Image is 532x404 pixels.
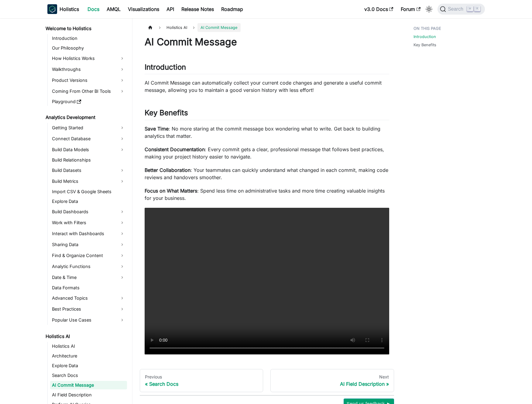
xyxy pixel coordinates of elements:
[50,86,127,96] a: Coming From Other BI Tools
[124,4,163,14] a: Visualizations
[145,167,190,173] strong: Better Collaboration
[50,251,127,260] a: Find & Organize Content
[50,218,127,228] a: Work with Filters
[446,6,467,12] span: Search
[397,4,424,14] a: Forum
[276,381,389,387] div: AI Field Description
[140,369,263,392] a: PreviousSearch Docs
[50,145,127,155] a: Build Data Models
[50,315,127,325] a: Popular Use Cases
[44,24,127,33] a: Welcome to Holistics
[145,126,169,132] strong: Save Time
[50,134,127,144] a: Connect Database
[47,4,79,14] a: HolisticsHolistics
[50,123,127,133] a: Getting Started
[145,381,258,387] div: Search Docs
[50,207,127,217] a: Build Dashboards
[414,34,436,40] a: Introduction
[50,361,127,370] a: Explore Data
[145,188,197,194] strong: Focus on What Matters
[424,4,434,14] button: Switch between dark and light mode (currently light mode)
[145,146,205,152] strong: Consistent Documentation
[41,18,132,404] nav: Docs sidebar
[50,240,127,249] a: Sharing Data
[270,369,394,392] a: NextAI Field Description
[50,176,127,186] a: Build Metrics
[50,304,127,314] a: Best Practices
[44,113,127,122] a: Analytics Development
[145,108,389,120] h2: Key Benefits
[50,371,127,380] a: Search Docs
[50,75,127,85] a: Product Versions
[163,4,178,14] a: API
[50,197,127,206] a: Explore Data
[84,4,103,14] a: Docs
[50,44,127,52] a: Our Philosophy
[50,293,127,303] a: Advanced Topics
[438,4,485,15] button: Search (Command+K)
[50,229,127,239] a: Interact with Dashboards
[140,369,394,392] nav: Docs pages
[44,332,127,341] a: Holistics AI
[50,187,127,196] a: Import CSV & Google Sheets
[361,4,397,14] a: v3.0 Docs
[145,187,389,202] p: : Spend less time on administrative tasks and more time creating valuable insights for your busin...
[50,156,127,164] a: Build Relationships
[103,4,124,14] a: AMQL
[467,6,473,12] kbd: ⌘
[474,6,480,12] kbd: K
[50,64,127,74] a: Walkthroughs
[414,42,436,48] a: Key Benefits
[197,23,240,32] span: AI Commit Message
[145,23,156,32] a: Home page
[50,381,127,389] a: AI Commit Message
[145,166,389,181] p: : Your teammates can quickly understand what changed in each commit, making code reviews and hand...
[145,36,389,48] h1: AI Commit Message
[178,4,218,14] a: Release Notes
[145,23,389,32] nav: Breadcrumbs
[50,284,127,292] a: Data Formats
[50,54,127,63] a: How Holistics Works
[145,374,258,380] div: Previous
[145,208,389,355] video: Your browser does not support embedding video, but you can .
[276,374,389,380] div: Next
[145,146,389,160] p: : Every commit gets a clear, professional message that follows best practices, making your projec...
[145,79,389,94] p: AI Commit Message can automatically collect your current code changes and generate a useful commi...
[50,97,127,106] a: Playground
[145,63,389,74] h2: Introduction
[50,34,127,43] a: Introduction
[50,391,127,399] a: AI Field Description
[50,273,127,282] a: Date & Time
[145,125,389,140] p: : No more staring at the commit message box wondering what to write. Get back to building analyti...
[50,342,127,350] a: Holistics AI
[218,4,247,14] a: Roadmap
[50,165,127,175] a: Build Datasets
[60,5,79,13] b: Holistics
[50,262,127,271] a: Analytic Functions
[47,4,57,14] img: Holistics
[50,352,127,360] a: Architecture
[163,23,190,32] span: Holistics AI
